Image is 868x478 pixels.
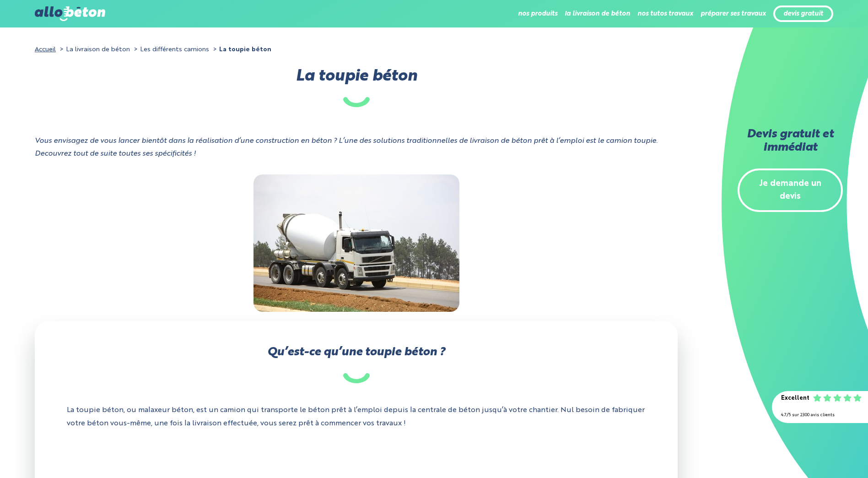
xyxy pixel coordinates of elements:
[518,3,557,25] li: nos produits
[781,392,809,405] div: Excellent
[35,137,658,158] i: Vous envisagez de vous lancer bientôt dans la réalisation d’une construction en béton ? L’une des...
[132,43,209,56] li: Les différents camions
[67,397,646,437] p: La toupie béton, ou malaxeur béton, est un camion qui transporte le béton prêt à l’emploi depuis ...
[35,70,678,107] h1: La toupie béton
[35,46,56,53] a: Accueil
[738,128,843,155] h2: Devis gratuit et immédiat
[701,3,766,25] li: préparer ses travaux
[637,3,693,25] li: nos tutos travaux
[58,43,130,56] li: La livraison de béton
[35,6,105,21] img: allobéton
[253,174,459,312] img: toupie
[738,168,843,212] a: Je demande un devis
[67,346,646,383] h2: Qu’est-ce qu’une toupie béton ?
[211,43,271,56] li: La toupie béton
[783,10,823,18] a: devis gratuit
[565,3,630,25] li: la livraison de béton
[781,409,859,422] div: 4.7/5 sur 2300 avis clients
